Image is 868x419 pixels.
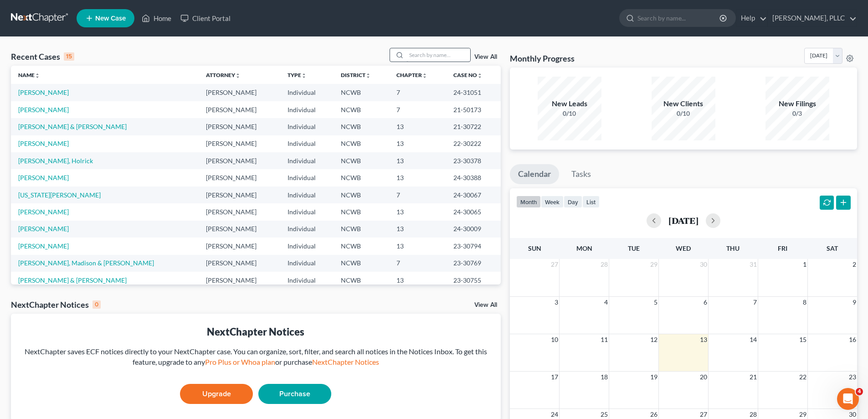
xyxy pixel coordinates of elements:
i: unfold_more [422,73,427,78]
td: 13 [389,118,446,135]
span: 17 [550,372,559,383]
a: Case Nounfold_more [453,72,483,78]
td: 13 [389,221,446,238]
td: 23-30755 [446,272,501,289]
td: [PERSON_NAME] [199,238,280,254]
td: NCWB [334,238,389,254]
td: 24-30388 [446,169,501,186]
td: Individual [280,186,334,203]
td: [PERSON_NAME] [199,84,280,101]
td: [PERSON_NAME] [199,221,280,238]
td: [PERSON_NAME] [199,203,280,220]
div: 0/10 [538,109,601,118]
span: 3 [554,297,559,308]
a: [PERSON_NAME] [18,106,69,114]
td: 13 [389,169,446,186]
span: 19 [649,372,658,383]
td: 22-30222 [446,135,501,152]
a: [PERSON_NAME] & [PERSON_NAME] [18,276,127,284]
div: NextChapter saves ECF notices directly to your NextChapter case. You can organize, sort, filter, ... [18,347,493,367]
td: 21-30722 [446,118,501,135]
span: 8 [802,297,807,308]
td: NCWB [334,272,389,289]
div: New Filings [765,98,829,109]
td: 13 [389,272,446,289]
a: NextChapter Notices [312,357,379,366]
a: Tasks [563,164,599,184]
td: NCWB [334,255,389,272]
td: Individual [280,272,334,289]
span: 6 [703,297,708,308]
span: 18 [600,372,609,383]
td: 24-30065 [446,203,501,220]
i: unfold_more [301,73,307,78]
span: Wed [676,244,691,252]
a: Nameunfold_more [18,72,40,78]
td: 7 [389,255,446,272]
a: Help [736,10,767,26]
td: 24-30009 [446,221,501,238]
input: Search by name... [637,10,721,26]
div: 15 [64,52,74,61]
i: unfold_more [477,73,483,78]
a: [PERSON_NAME], PLLC [768,10,857,26]
a: [PERSON_NAME] [18,242,69,250]
div: NextChapter Notices [18,325,493,339]
span: 14 [749,334,758,345]
td: Individual [280,221,334,238]
div: Recent Cases [11,51,74,62]
span: Tue [628,244,640,252]
a: [PERSON_NAME], Holrick [18,157,93,165]
span: Sat [827,244,838,252]
td: [PERSON_NAME] [199,169,280,186]
td: 21-50173 [446,101,501,118]
span: 23 [848,372,857,383]
td: NCWB [334,135,389,152]
button: day [564,196,582,208]
a: View All [474,302,497,308]
a: [PERSON_NAME] & [PERSON_NAME] [18,123,127,130]
span: 1 [802,259,807,270]
span: 20 [699,372,708,383]
td: [PERSON_NAME] [199,101,280,118]
span: New Case [95,15,126,22]
iframe: Intercom live chat [837,388,859,410]
span: 4 [856,388,863,395]
td: NCWB [334,152,389,169]
div: 0/3 [765,109,829,118]
td: NCWB [334,169,389,186]
td: [PERSON_NAME] [199,118,280,135]
a: View All [474,54,497,60]
td: 23-30769 [446,255,501,272]
a: Chapterunfold_more [396,72,427,78]
td: 7 [389,186,446,203]
span: Sun [528,244,541,252]
span: 12 [649,334,658,345]
div: NextChapter Notices [11,299,101,310]
button: list [582,196,600,208]
input: Search by name... [406,48,470,62]
td: Individual [280,84,334,101]
a: Typeunfold_more [288,72,307,78]
a: [PERSON_NAME] [18,140,69,147]
td: NCWB [334,118,389,135]
span: 9 [852,297,857,308]
a: [PERSON_NAME] [18,174,69,181]
td: 13 [389,238,446,254]
i: unfold_more [365,73,371,78]
a: Upgrade [180,384,253,404]
span: 4 [603,297,609,308]
td: NCWB [334,203,389,220]
td: Individual [280,135,334,152]
td: [PERSON_NAME] [199,255,280,272]
td: [PERSON_NAME] [199,272,280,289]
td: [PERSON_NAME] [199,152,280,169]
td: 7 [389,84,446,101]
td: NCWB [334,186,389,203]
td: Individual [280,101,334,118]
td: Individual [280,238,334,254]
a: Pro Plus or Whoa plan [205,357,275,366]
a: Home [137,10,176,26]
h3: Monthly Progress [510,53,575,64]
td: 7 [389,101,446,118]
